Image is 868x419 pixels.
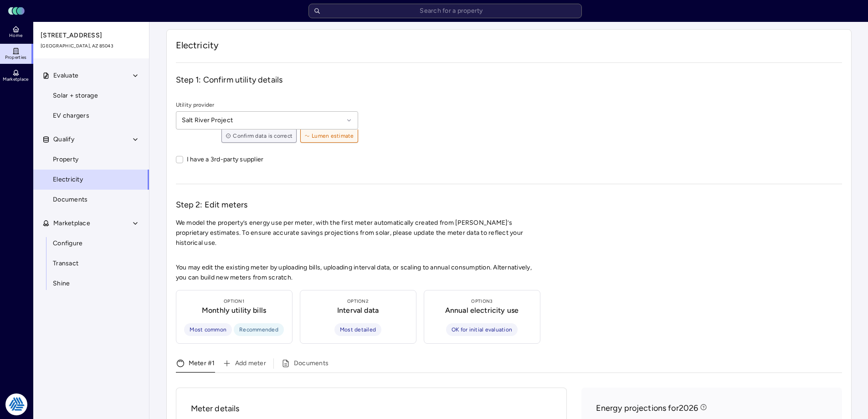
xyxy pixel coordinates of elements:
[53,91,98,101] span: Solar + storage
[176,290,293,344] button: Option1Monthly utility billsMost commonRecommended
[187,155,264,163] span: I have a 3rd-party supplier
[308,4,582,18] input: Search for a property
[53,218,90,228] span: Marketplace
[452,325,512,334] span: OK for initial evaluation
[202,305,266,316] span: Monthly utility bills
[424,290,540,344] button: Option3Annual electricity useOK for initial evaluation
[191,403,552,414] span: Meter details
[300,290,416,344] button: Option2Interval dataMost detailed
[190,325,226,334] span: Most common
[33,213,150,233] button: Marketplace
[53,279,70,289] span: Shine
[33,66,150,86] button: Evaluate
[176,219,524,247] span: We model the property’s energy use per meter, with the first meter automatically created from [PE...
[41,31,143,41] span: [STREET_ADDRESS]
[239,325,278,334] span: Recommended
[221,129,297,143] button: Confirm data is correct
[226,131,293,140] span: Confirm data is correct
[53,195,87,205] span: Documents
[176,358,215,372] button: Meter #1
[33,170,149,190] a: Electricity
[33,129,150,150] button: Qualify
[33,150,149,170] a: Property
[33,86,149,106] a: Solar + storage
[176,74,842,86] h3: Step 1: Confirm utility details
[224,298,244,305] span: Option 1
[53,155,78,165] span: Property
[340,325,376,334] span: Most detailed
[33,106,149,126] a: EV chargers
[445,305,519,316] span: Annual electricity use
[471,298,492,305] span: Option 3
[281,358,329,372] button: Documents
[176,199,842,211] h3: Step 2: Edit meters
[53,71,78,81] span: Evaluate
[53,175,83,185] span: Electricity
[176,263,540,283] span: You may edit the existing meter by uploading bills, uploading interval data, or scaling to annual...
[5,55,27,60] span: Properties
[176,100,358,109] label: Utility provider
[9,33,22,38] span: Home
[53,259,78,269] span: Transact
[53,134,74,145] span: Qualify
[596,402,699,414] span: Energy projections for 2026
[33,190,149,210] a: Documents
[33,274,149,294] a: Shine
[337,305,379,316] span: Interval data
[5,393,27,415] img: Tradition Energy
[53,111,89,121] span: EV chargers
[347,298,369,305] span: Option 2
[3,77,28,82] span: Marketplace
[304,131,354,140] span: Lumen estimate
[33,253,149,274] a: Transact
[41,42,143,50] span: [GEOGRAPHIC_DATA], AZ 85043
[222,358,266,372] button: Add meter
[33,233,149,253] a: Configure
[176,39,842,52] h1: Electricity
[53,238,82,248] span: Configure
